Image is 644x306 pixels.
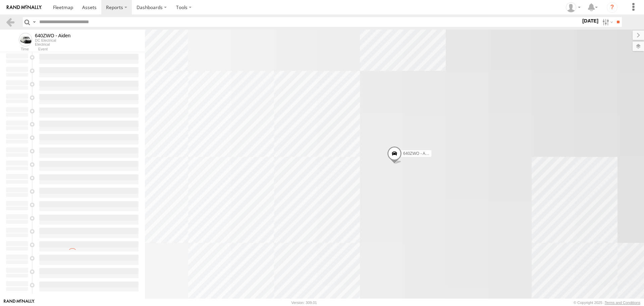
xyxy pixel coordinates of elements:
[403,151,433,156] span: 640ZWO - Aiden
[35,38,70,42] div: DC Electrical
[605,301,640,305] a: Terms and Conditions
[5,48,29,51] div: Time
[574,301,640,305] div: © Copyright 2025 -
[4,299,35,306] a: Visit our Website
[607,2,618,13] i: ?
[32,17,37,27] label: Search Query
[563,2,583,12] div: Aaron Cluff
[581,17,600,25] label: [DATE]
[35,42,70,46] div: Electrical
[38,48,145,51] div: Event
[5,17,15,27] a: Back to previous Page
[600,17,614,27] label: Search Filter Options
[7,5,42,10] img: rand-logo.svg
[291,301,317,305] div: Version: 309.01
[35,33,70,38] div: 640ZWO - Aiden - View Asset History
